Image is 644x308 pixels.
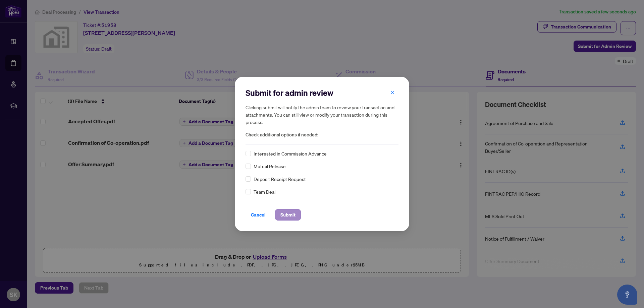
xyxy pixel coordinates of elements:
[617,285,637,305] button: Open asap
[280,209,296,220] span: Submit
[254,150,327,157] span: Interested in Commission Advance
[254,163,286,170] span: Mutual Release
[251,209,266,220] span: Cancel
[246,104,398,126] h5: Clicking submit will notify the admin team to review your transaction and attachments. You can st...
[254,175,306,183] span: Deposit Receipt Request
[275,209,301,221] button: Submit
[246,87,398,98] h2: Submit for admin review
[246,131,398,139] span: Check additional options if needed:
[246,209,271,221] button: Cancel
[390,90,395,95] span: close
[254,188,275,195] span: Team Deal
